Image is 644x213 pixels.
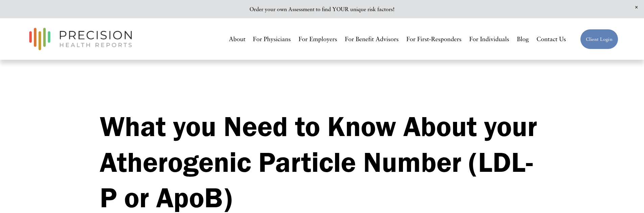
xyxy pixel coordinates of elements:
a: Blog [517,33,529,46]
a: For Benefit Advisors [345,33,399,46]
a: For Physicians [253,33,291,46]
a: Client Login [580,29,618,49]
a: For First-Responders [406,33,461,46]
a: About [229,33,245,46]
img: Precision Health Reports [26,25,135,53]
a: For Individuals [469,33,509,46]
a: Contact Us [536,33,566,46]
a: For Employers [299,33,337,46]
